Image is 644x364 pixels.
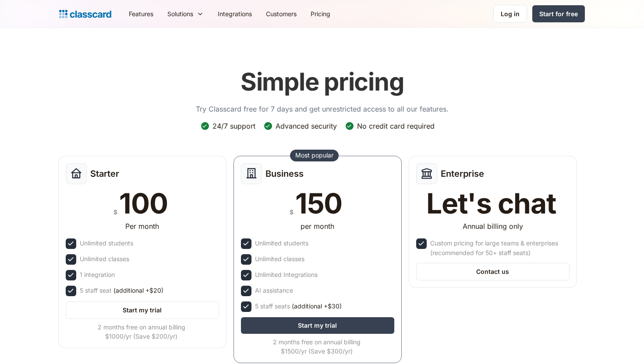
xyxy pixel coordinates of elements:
div: Start for free [539,9,578,18]
div: Let's chat [426,189,556,217]
a: Start my trial [66,301,219,319]
span: (additional +$20) [113,286,163,295]
div: 2 months free on annual billing $1500/yr (Save $300/yr) [241,337,393,356]
a: Start my trial [241,317,394,334]
div: Custom pricing for large teams & enterprises (recommended for 50+ staff seats) [430,238,568,258]
div: 100 [119,189,167,217]
div: Unlimited students [80,238,133,248]
a: Integrations [211,4,259,24]
div: Unlimited classes [80,254,129,264]
span: (additional +$30) [292,301,342,311]
div: Solutions [160,4,211,24]
a: Contact us [416,263,570,280]
a: Features [122,4,160,24]
p: Try Classcard free for 7 days and get unrestricted access to all our features. [196,104,449,114]
h2: Enterprise [441,168,484,179]
div: Most popular [295,151,333,160]
a: home [59,8,111,20]
h2: Business [265,168,304,179]
div: 2 months free on annual billing $1000/yr (Save $200/yr) [66,322,217,341]
div: Unlimited Integrations [255,270,318,280]
div: Per month [125,221,159,231]
div: 5 staff seat [80,286,163,295]
div: $ [290,206,294,217]
div: No credit card required [357,121,435,131]
a: Customers [259,4,304,24]
div: AI assistance [255,286,293,295]
div: $ [113,206,117,217]
a: Start for free [532,5,585,22]
div: Unlimited classes [255,254,304,264]
div: 1 integration [80,270,115,280]
div: 24/7 support [212,121,255,131]
h1: Simple pricing [241,67,404,97]
div: 5 staff seats [255,301,342,311]
div: Unlimited students [255,238,308,248]
h2: Starter [90,168,119,179]
a: Pricing [304,4,337,24]
a: Log in [493,5,527,23]
div: 150 [295,189,342,217]
div: Advanced security [276,121,337,131]
div: Solutions [167,9,193,18]
div: per month [301,221,334,231]
div: Log in [501,9,520,18]
div: Annual billing only [463,221,523,231]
